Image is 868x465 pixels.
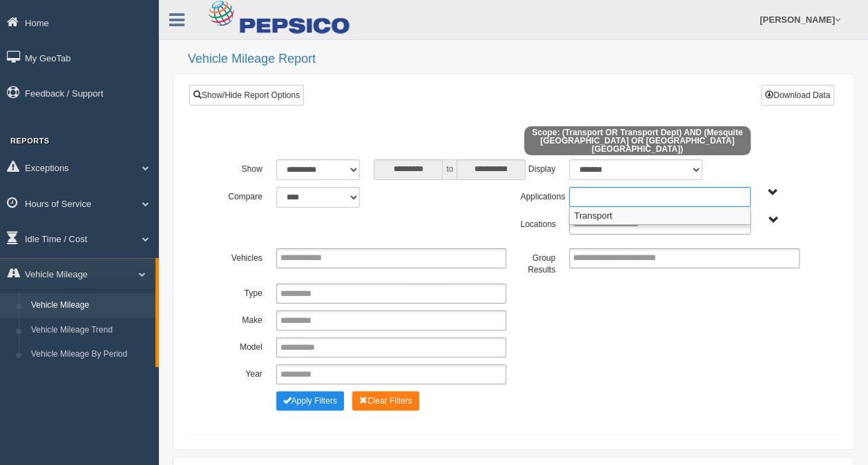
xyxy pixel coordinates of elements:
label: Display [513,159,562,176]
span: Scope: (Transport OR Transport Dept) AND (Mesquite [GEOGRAPHIC_DATA] OR [GEOGRAPHIC_DATA] [GEOGRA... [524,126,751,155]
a: Vehicle Mileage By Period [25,342,155,367]
label: Year [220,364,269,381]
label: Model [220,337,269,354]
label: Group Results [513,248,562,277]
span: to [443,159,456,180]
li: Transport [570,207,750,224]
label: Applications [513,187,562,204]
label: Compare [220,187,269,204]
h2: Vehicle Mileage Report [188,52,854,66]
label: Locations [514,215,563,231]
label: Show [220,159,269,176]
button: Change Filter Options [276,391,344,410]
button: Download Data [761,85,834,106]
button: Change Filter Options [352,391,419,410]
a: Vehicle Mileage Trend [25,318,155,343]
label: Make [220,310,269,327]
a: Vehicle Mileage [25,293,155,318]
label: Type [220,284,269,300]
a: Show/Hide Report Options [189,85,304,106]
label: Vehicles [220,248,269,265]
